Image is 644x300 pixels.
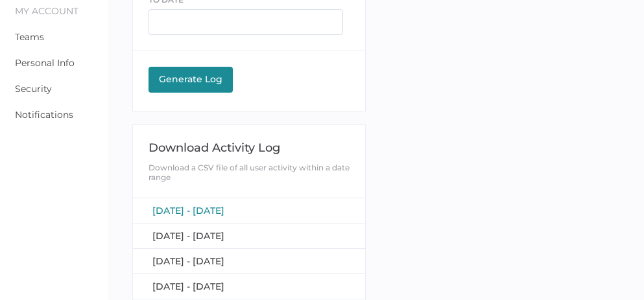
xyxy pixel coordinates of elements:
a: Personal Info [15,57,75,69]
a: Notifications [15,109,73,121]
div: Generate Log [155,73,226,85]
span: [DATE] - [DATE] [152,230,224,242]
a: Teams [15,31,44,43]
span: [DATE] - [DATE] [152,255,224,267]
span: [DATE] - [DATE] [152,205,224,216]
div: Download Activity Log [149,141,350,155]
a: Security [15,83,52,95]
span: [DATE] - [DATE] [152,281,224,292]
button: Generate Log [149,67,233,93]
div: Download a CSV file of all user activity within a date range [149,163,350,182]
